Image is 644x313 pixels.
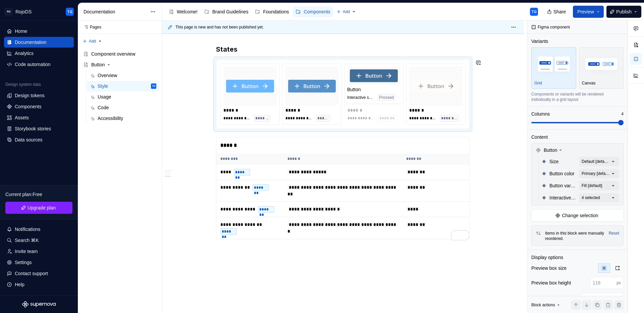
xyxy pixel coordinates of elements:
div: Accessibility [98,115,123,122]
div: Style [98,83,108,89]
a: Welcome! [166,6,200,17]
button: placeholderGrid [531,47,576,89]
div: Search ⌘K [15,237,39,244]
a: Components [4,101,74,112]
a: Components [293,6,333,17]
div: Welcome! [177,8,198,15]
input: Auto [590,293,624,305]
div: Code automation [15,61,51,68]
div: Columns [531,111,550,117]
svg: Supernova Logo [22,301,56,308]
button: Default [default] [579,157,619,166]
span: Share [553,8,566,15]
div: Page tree [166,5,333,18]
div: Data sources [15,136,42,143]
button: Fill [default] [579,181,619,190]
button: Search ⌘K [4,235,74,246]
span: Add [343,9,350,14]
a: Button [80,59,159,70]
span: Interactive state [347,95,374,100]
div: Assets [15,114,29,121]
a: Usage [87,91,159,102]
span: Add [89,39,96,44]
img: placeholder [582,52,621,76]
p: Grid [534,80,542,86]
span: Upgrade plan [28,204,56,211]
a: Documentation [4,37,74,48]
div: Usage [98,93,111,100]
a: Settings [4,257,74,268]
div: Brand Guidelines [212,8,248,15]
div: Default [default] [582,159,610,164]
div: Current plan : Free [5,191,72,198]
div: Notifications [15,226,40,233]
div: Contact support [15,270,48,277]
div: Settings [15,259,32,266]
input: 116 [590,277,616,289]
a: Invite team [4,246,74,257]
div: RojoDS [15,8,32,15]
a: Code [87,102,159,113]
div: Preview box size [531,265,567,271]
p: 4 [621,111,624,117]
div: Component overview [91,51,136,57]
span: Button [544,147,557,153]
div: TG [152,83,155,89]
div: Home [15,28,27,35]
button: Add [334,7,358,16]
a: Assets [4,112,74,123]
button: Add [80,37,104,46]
a: Brand Guidelines [202,6,251,17]
div: Design tokens [15,92,45,99]
span: This page is new and has not been published yet. [175,24,264,30]
div: Documentation [15,39,46,46]
div: Foundations [263,8,289,15]
span: Publish [616,8,632,15]
button: Preview [573,6,604,18]
span: Preview [577,8,594,15]
div: TG [67,9,72,14]
button: Notifications [4,224,74,235]
a: Foundations [252,6,291,17]
p: Canvas [582,80,596,86]
p: px [616,280,621,286]
button: Contact support [4,268,74,279]
div: Button [533,145,622,155]
button: Help [4,279,74,290]
button: 4 selected [579,193,619,202]
a: Overview [87,70,159,81]
button: Share [544,6,570,18]
div: Pages [80,24,101,30]
div: Preview box height [531,279,571,286]
div: ButtonButtonInteractive statePressed [344,64,404,104]
div: Display options [531,254,563,261]
a: Component overview [80,49,159,59]
button: RSRojoDSTG [1,4,76,19]
div: Invite team [15,248,38,255]
button: Reset [609,231,619,236]
button: placeholderCanvas [579,47,624,89]
a: Analytics [4,48,74,59]
div: Documentation [84,8,147,15]
strong: States [216,45,237,53]
button: Primary [default] [579,169,619,178]
div: Page tree [80,49,159,124]
a: StyleTG [87,81,159,91]
a: Accessibility [87,113,159,124]
span: Interactive state [549,194,576,201]
img: Button [350,69,398,82]
div: Components [15,103,41,110]
div: Primary [default] [582,171,610,176]
div: Overview [98,72,117,79]
div: Block actions [531,300,561,310]
div: Analytics [15,50,34,57]
div: Content [531,134,548,140]
span: Size [549,158,558,165]
button: Upgrade plan [5,202,72,214]
div: Items in this block were manually reordered. [545,231,605,241]
div: Storybook stories [15,125,51,132]
div: Help [15,281,24,288]
div: TG [531,9,537,14]
a: Home [4,26,74,37]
